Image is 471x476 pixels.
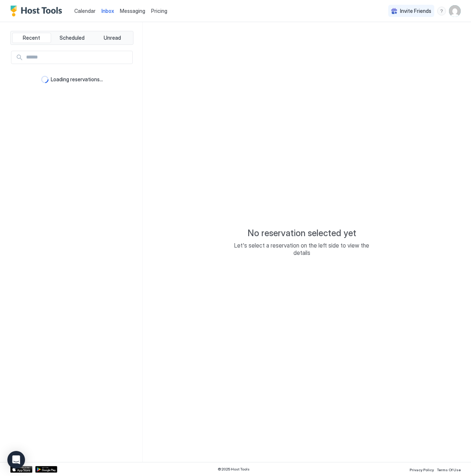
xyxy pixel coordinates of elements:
[410,468,434,472] span: Privacy Policy
[218,467,250,472] span: © 2025 Host Tools
[437,465,461,473] a: Terms Of Use
[101,7,114,15] a: Inbox
[101,8,114,14] span: Inbox
[400,8,431,14] span: Invite Friends
[60,35,85,41] span: Scheduled
[74,8,96,14] span: Calendar
[120,8,145,14] span: Messaging
[449,5,461,17] div: User profile
[53,33,92,43] button: Scheduled
[74,7,96,15] a: Calendar
[120,7,145,15] a: Messaging
[151,8,167,14] span: Pricing
[35,466,57,473] a: Google Play Store
[10,6,65,17] a: Host Tools Logo
[51,76,103,83] span: Loading reservations...
[104,35,121,41] span: Unread
[23,51,132,64] input: Input Field
[228,242,375,256] span: Let's select a reservation on the left side to view the details
[410,465,434,473] a: Privacy Policy
[93,33,132,43] button: Unread
[10,31,133,45] div: tab-group
[23,35,40,41] span: Recent
[247,228,356,239] span: No reservation selected yet
[7,451,25,469] div: Open Intercom Messenger
[10,466,32,473] a: App Store
[437,468,461,472] span: Terms Of Use
[12,33,51,43] button: Recent
[437,7,446,15] div: menu
[41,76,49,83] div: loading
